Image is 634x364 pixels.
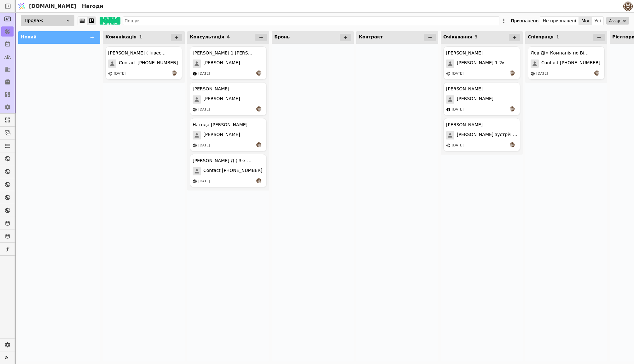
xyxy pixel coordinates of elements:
div: [PERSON_NAME] [446,86,483,92]
span: [PERSON_NAME] [203,131,240,139]
img: online-store.svg [531,71,535,76]
img: online-store.svg [193,143,197,148]
div: Нагода [PERSON_NAME][PERSON_NAME][DATE]an [190,118,267,151]
img: online-store.svg [193,107,197,112]
button: Мої [579,16,592,25]
img: facebook.svg [193,71,197,76]
div: [DATE] [198,143,210,148]
div: [PERSON_NAME] ( Інвестиція )Contact [PHONE_NUMBER][DATE]an [105,46,182,80]
span: Бронь [274,34,290,39]
div: [DATE] [198,107,210,112]
button: Не призначені [540,16,579,25]
span: Консультація [190,34,224,39]
h2: Нагоди [79,3,103,10]
span: 1 [556,34,559,39]
span: Комунікація [105,34,137,39]
span: [PERSON_NAME] 1-2к [457,60,505,68]
input: Пошук [123,16,499,25]
div: [PERSON_NAME] [446,50,483,56]
div: Нагода [PERSON_NAME] [193,122,247,128]
div: [PERSON_NAME][PERSON_NAME][DATE]an [190,82,267,116]
div: [PERSON_NAME] Д ( 3-х к ) [193,157,253,164]
div: [PERSON_NAME] [193,86,229,92]
div: Продаж [21,15,74,26]
div: [DATE] [452,107,463,112]
div: Лев Дім Компанія по Вікнах [531,50,590,56]
span: [PERSON_NAME] [457,95,493,104]
img: an [594,71,599,76]
div: [DATE] [114,71,125,77]
img: 4183bec8f641d0a1985368f79f6ed469 [623,2,633,11]
img: online-store.svg [193,179,197,184]
span: [PERSON_NAME] [203,60,240,68]
div: [PERSON_NAME][PERSON_NAME][DATE]an [443,82,520,116]
img: online-store.svg [446,71,451,76]
span: [PERSON_NAME] зустріч 13.08 [457,131,517,139]
div: [DATE] [452,143,463,148]
img: an [172,71,177,76]
div: [PERSON_NAME] [446,122,483,128]
a: Додати Нагоду [96,17,120,25]
div: [DATE] [198,179,210,184]
span: [DOMAIN_NAME] [29,3,76,10]
button: Додати Нагоду [100,17,120,25]
div: [PERSON_NAME] 1 [PERSON_NAME][PERSON_NAME][DATE]an [190,46,267,80]
span: Contact [PHONE_NUMBER] [119,60,178,68]
img: online-store.svg [108,71,113,76]
img: an [510,142,515,147]
div: [DATE] [536,71,548,77]
div: [PERSON_NAME][PERSON_NAME] 1-2к[DATE]an [443,46,520,80]
span: Очікування [443,34,472,39]
span: Contact [PHONE_NUMBER] [203,167,262,175]
img: Logo [17,0,26,12]
span: 3 [475,34,478,39]
div: [PERSON_NAME][PERSON_NAME] зустріч 13.08[DATE]an [443,118,520,151]
div: [PERSON_NAME] ( Інвестиція ) [108,50,168,56]
a: [DOMAIN_NAME] [16,0,79,12]
div: Призначено [511,16,538,25]
span: Співпраця [528,34,554,39]
img: online-store.svg [446,143,451,148]
span: Контракт [359,34,383,39]
span: 4 [227,34,230,39]
span: 1 [139,34,142,39]
span: Новий [21,34,37,39]
img: an [256,142,261,147]
img: an [510,106,515,111]
img: an [256,106,261,111]
img: an [256,71,261,76]
span: Contact [PHONE_NUMBER] [541,60,600,68]
div: Лев Дім Компанія по ВікнахContact [PHONE_NUMBER][DATE]an [528,46,605,80]
img: facebook.svg [446,107,451,112]
div: [DATE] [198,71,210,77]
img: an [256,178,261,183]
button: Assignee [606,17,629,25]
div: [PERSON_NAME] Д ( 3-х к )Contact [PHONE_NUMBER][DATE]an [190,154,267,187]
button: Усі [592,16,603,25]
span: [PERSON_NAME] [203,95,240,104]
img: an [510,71,515,76]
div: [PERSON_NAME] 1 [PERSON_NAME] [193,50,253,56]
div: [DATE] [452,71,463,77]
